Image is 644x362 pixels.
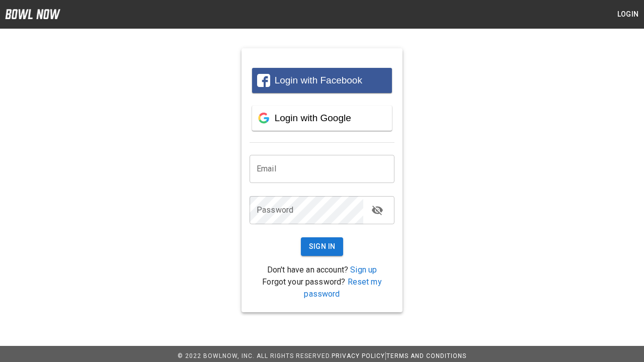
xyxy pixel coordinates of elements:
[612,5,644,24] button: Login
[250,264,394,276] p: Don't have an account?
[252,68,392,93] button: Login with Facebook
[252,106,392,131] button: Login with Google
[5,9,60,19] img: logo
[250,276,394,300] p: Forgot your password?
[332,352,385,359] a: Privacy Policy
[304,277,381,299] a: Reset my password
[275,75,362,85] span: Login with Facebook
[178,352,332,359] span: © 2022 BowlNow, Inc. All Rights Reserved.
[275,113,351,123] span: Login with Google
[367,200,387,220] button: toggle password visibility
[350,265,377,275] a: Sign up
[301,237,344,256] button: Sign In
[386,352,466,359] a: Terms and Conditions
